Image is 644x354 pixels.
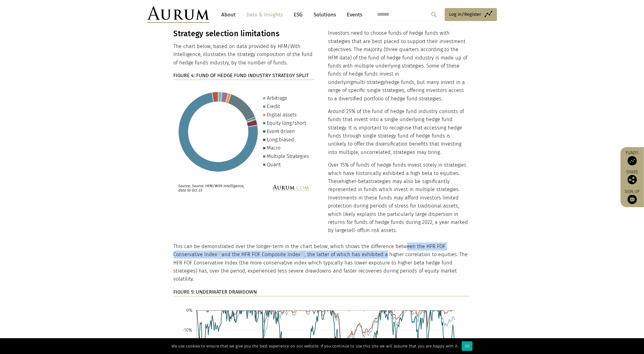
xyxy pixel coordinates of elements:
[147,6,209,23] img: Aurum
[628,195,637,204] img: Sign up to our newsletter
[301,251,305,255] a: [2]
[328,107,469,156] p: Around 25% of the fund of hedge fund industry consists of funds that invest into a single underly...
[347,227,365,233] span: sell-offs
[174,72,309,78] strong: FIGURE 4: FUND OF HEDGE FUND INDUSTRY STRATEGY SPLIT
[342,178,369,184] span: higher-beta
[628,175,637,184] img: Share this post
[174,29,315,38] h3: Strategy selection limitations
[174,42,315,67] p: The chart below, based on data provided by HFM/With Intelligence, illustrates the strategy compos...
[328,161,469,235] p: Over 15% of funds of hedge funds invest solely in strategies which have historically exhibited a ...
[328,29,469,103] p: Investors need to choose funds of hedge funds with strategies that are best placed to support the...
[174,289,257,295] strong: FIGURE 5: UNDERWATER DRAWDOWN
[445,8,497,21] a: Log in/Register
[624,150,641,165] a: Funds
[428,8,440,21] input: Submit
[218,9,239,20] a: About
[628,156,637,165] img: Access Funds
[449,11,482,18] span: Log in/Register
[291,9,306,20] a: ESG
[353,79,385,85] span: multi-strategy
[244,9,286,20] a: Data & Insights
[624,170,641,184] div: Share
[218,251,222,255] a: [2]
[344,9,363,20] a: Events
[462,341,473,351] div: Ok
[311,9,339,20] a: Solutions
[174,243,469,283] p: This can be demonstrated over the longer-term in the chart below, which shows the difference betw...
[624,189,641,204] a: Sign up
